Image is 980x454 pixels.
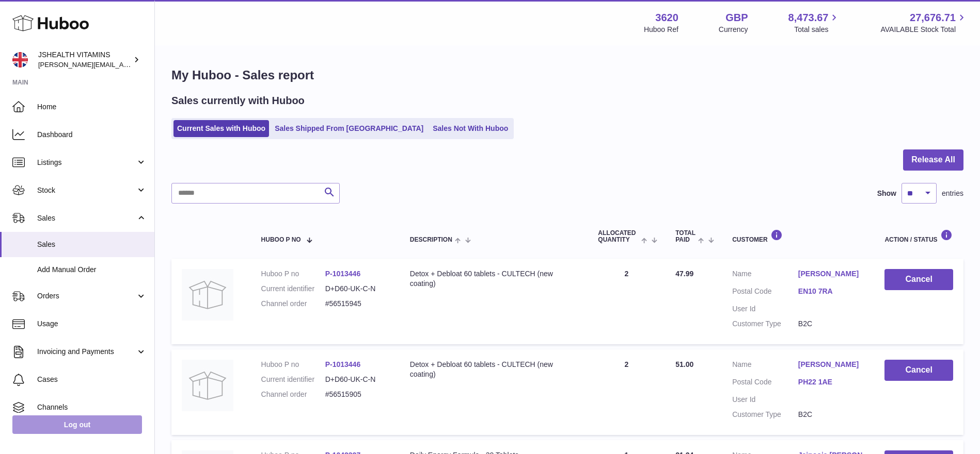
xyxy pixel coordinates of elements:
span: AVAILABLE Stock Total [880,25,968,35]
a: 8,473.67 Total sales [788,11,841,35]
strong: 3620 [655,11,678,25]
img: no-photo.jpg [182,360,233,411]
a: Log out [12,415,142,434]
span: Sales [37,240,147,249]
span: Listings [37,158,136,167]
span: Add Manual Order [37,265,147,275]
dt: Current identifier [261,375,325,384]
span: ALLOCATED Quantity [598,230,638,243]
img: no-photo.jpg [182,269,233,321]
a: Sales Shipped From [GEOGRAPHIC_DATA] [271,120,427,137]
span: Description [410,237,452,243]
span: 8,473.67 [788,11,829,25]
span: Cases [37,375,147,384]
dd: D+D60-UK-C-N [325,375,389,384]
strong: GBP [725,11,748,25]
a: [PERSON_NAME] [798,269,864,279]
span: [PERSON_NAME][EMAIL_ADDRESS][DOMAIN_NAME] [38,60,207,69]
dt: User Id [732,395,798,405]
span: Total paid [675,230,696,243]
dd: #56515905 [325,390,389,399]
dt: Channel order [261,299,325,309]
dt: Huboo P no [261,360,325,369]
span: 47.99 [675,270,693,278]
dd: D+D60-UK-C-N [325,284,389,294]
dt: Customer Type [732,319,798,329]
span: 27,676.71 [910,11,956,25]
div: JSHEALTH VITAMINS [38,50,131,70]
dt: Postal Code [732,377,798,390]
dt: Current identifier [261,284,325,294]
span: entries [942,189,963,198]
button: Cancel [884,360,953,381]
a: Current Sales with Huboo [173,120,269,137]
a: 27,676.71 AVAILABLE Stock Total [880,11,968,35]
button: Release All [903,149,963,171]
div: Detox + Debloat 60 tablets - CULTECH (new coating) [410,269,578,289]
span: 51.00 [675,360,693,368]
span: Total sales [794,25,840,35]
span: Huboo P no [261,237,301,243]
a: [PERSON_NAME] [798,360,864,369]
span: Sales [37,213,136,223]
span: Usage [37,319,147,329]
dt: User Id [732,304,798,314]
label: Show [877,189,896,198]
span: Channels [37,402,147,412]
dd: B2C [798,319,864,329]
dt: Huboo P no [261,269,325,279]
dd: B2C [798,410,864,419]
h1: My Huboo - Sales report [171,67,963,83]
dt: Postal Code [732,287,798,299]
dt: Customer Type [732,410,798,419]
div: Action / Status [884,229,953,243]
button: Cancel [884,269,953,290]
span: Stock [37,186,136,195]
div: Currency [719,25,748,35]
span: Invoicing and Payments [37,347,136,357]
dt: Channel order [261,390,325,399]
div: Huboo Ref [644,25,678,35]
a: PH22 1AE [798,377,864,387]
dt: Name [732,269,798,281]
a: P-1013446 [325,270,361,278]
dd: #56515945 [325,299,389,309]
span: Home [37,102,147,112]
h2: Sales currently with Huboo [171,94,305,108]
div: Customer [732,229,864,243]
td: 2 [588,259,665,344]
dt: Name [732,360,798,372]
a: Sales Not With Huboo [429,120,512,137]
div: Detox + Debloat 60 tablets - CULTECH (new coating) [410,360,578,379]
a: P-1013446 [325,360,361,368]
img: francesca@jshealthvitamins.com [12,52,28,68]
a: EN10 7RA [798,287,864,296]
td: 2 [588,349,665,435]
span: Orders [37,291,136,301]
span: Dashboard [37,130,147,140]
